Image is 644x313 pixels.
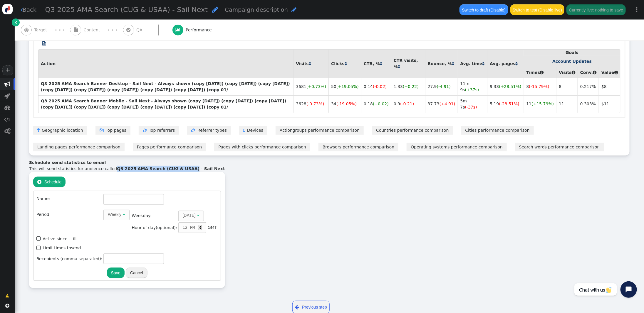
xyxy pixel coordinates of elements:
[540,70,544,75] span: 
[531,101,554,106] span: (+15.79%)
[55,26,65,34] div: · · ·
[566,4,625,15] button: Currently live: nothing to save
[36,235,42,243] span: 
[400,101,414,106] span: (-0.21)
[33,177,66,187] button: Schedule
[593,70,596,75] span: 
[107,268,125,278] button: Save
[37,180,41,184] span: 
[373,84,387,89] span: (-0.02)
[131,210,177,221] td: Weekday:
[29,160,106,165] b: Schedule send statistics to email
[100,128,106,132] span: 
[556,67,578,78] th: Visits
[487,50,524,78] th: Avg. pages
[425,50,458,78] th: Bounce, %
[459,4,508,15] button: Switch to draft (Disable)
[199,228,202,230] div: ▼
[36,253,103,264] td: Recepients (comma separated):
[42,41,46,45] span: 
[178,222,217,233] td: GMT
[391,78,425,95] td: 1.33
[126,268,147,278] button: Cancel
[175,28,181,32] span: 
[345,61,347,66] a: 
[45,6,208,14] span: Q3 2025 AMA Search (CUG & USAA) - Sail Next
[33,143,125,151] a: Landing pages performance comparison
[524,50,620,56] th: Goals
[5,304,9,308] span: 
[33,126,87,135] a: Geographic location
[578,95,599,113] td: 0.303%
[4,128,11,134] span: 
[556,78,578,95] td: 8
[465,105,477,109] span: (-37s)
[143,128,149,132] span: 
[243,128,247,132] span: 
[212,6,218,13] span: 
[306,101,324,106] span: (-0.73%)
[336,101,357,106] span: (-19.05%)
[21,20,70,40] a:  Target · · ·
[276,126,364,135] a: Actiongroups performance comparison
[190,224,195,231] span: PM
[328,95,361,113] td: 34
[407,143,507,151] a: Operating systems performance comparison
[4,105,10,111] span: 
[36,196,102,202] div: Name:
[465,87,479,92] span: (+37s)
[373,101,389,106] span: (+0.02)
[515,143,604,151] a: Search words performance comparison
[108,26,118,34] div: · · ·
[156,225,176,230] span: (optional)
[380,61,382,66] a: 
[510,4,565,15] button: Switch to test (Disable live)
[425,95,458,113] td: 37.73
[499,84,521,89] span: (+28.51%)
[139,126,179,135] a: Top referrers
[123,20,172,40] a:  QA
[309,62,311,66] span: Click to sort
[71,246,81,250] span: send
[599,95,620,113] td: $11
[1,290,14,301] a: 
[214,143,310,151] a: Pages with clicks performance comparison
[21,7,23,13] span: 
[306,84,326,89] span: (+0.73%)
[552,59,592,64] a: Account Updates
[239,126,267,135] a: Devices
[461,126,534,135] a: Cities performance comparison
[524,95,556,113] td: 11
[74,28,78,32] span: 
[440,101,455,106] span: (+4.91)
[126,28,130,32] span: 
[5,93,10,99] span: 
[630,1,644,18] a: ⋮
[15,19,18,26] span: 
[499,101,519,106] span: (-28.51%)
[187,126,231,135] a: Referrer types
[403,84,419,89] span: (+0.22)
[36,244,42,252] span: 
[309,61,311,66] a: 
[458,50,487,78] th: Avg. time
[117,166,225,171] b: Q3 2025 AMA Search (CUG & USAA) - Sail Next
[328,50,361,78] th: Clicks
[487,95,524,113] td: 5.19
[599,78,620,95] td: $8
[372,126,453,135] a: Countries performance comparison
[614,70,618,75] span: 
[293,78,328,95] td: 3681
[345,62,347,66] span: Click to sort
[183,212,196,219] div: [DATE]
[225,6,288,13] span: Campaign description
[295,304,299,311] span: 
[452,61,454,66] a: 
[578,78,599,95] td: 0.217%
[524,67,556,78] th: Times
[38,50,293,78] th: Action
[391,50,425,78] th: CTR visits, %
[84,27,103,33] span: Content
[34,27,50,33] span: Target
[437,84,451,89] span: (-4.91)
